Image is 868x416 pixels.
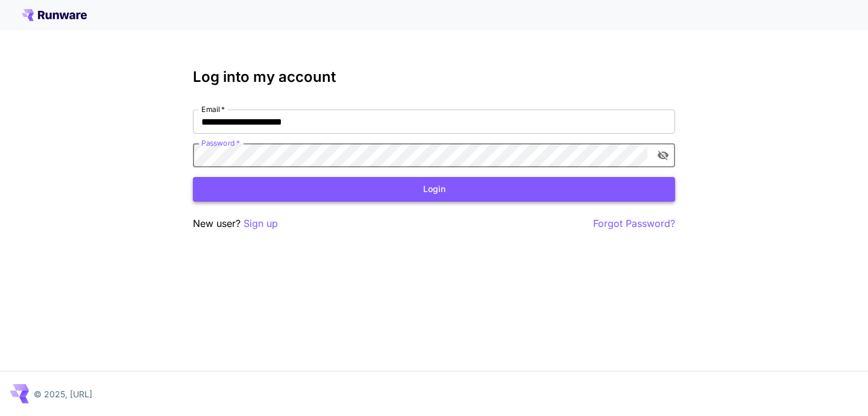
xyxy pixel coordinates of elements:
button: Sign up [244,216,278,231]
p: New user? [193,216,278,231]
h3: Log into my account [193,69,675,85]
button: toggle password visibility [652,144,674,166]
button: Forgot Password? [593,216,675,231]
button: Login [193,177,675,202]
label: Email [201,104,225,114]
p: © 2025, [URL] [34,388,92,400]
label: Password [201,138,240,148]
